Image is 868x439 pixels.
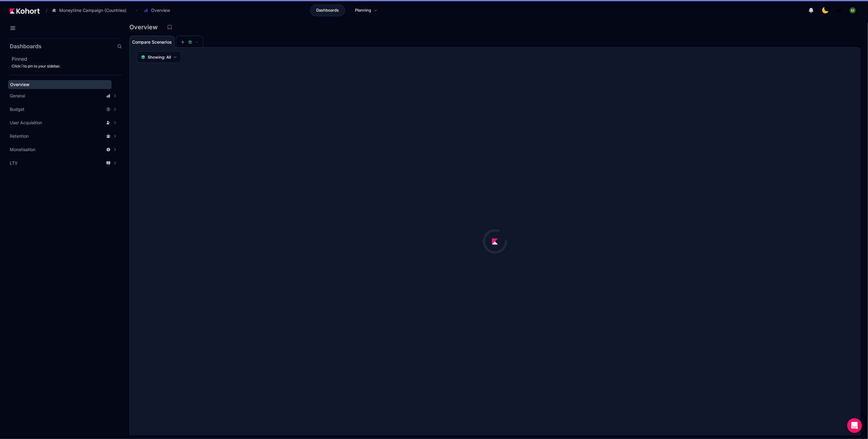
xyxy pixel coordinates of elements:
span: User Acquisition [10,120,42,126]
span: Planning [355,7,371,13]
a: Dashboards [310,5,345,16]
button: Showing: All [137,51,181,63]
a: Planning [349,5,384,16]
span: › [135,8,139,13]
button: Moneytime Campaign (Countries) [49,5,133,16]
h2: Pinned [12,55,122,63]
h3: Overview [129,24,161,30]
span: Showing: All [148,54,171,60]
span: Monetisation [10,147,35,153]
span: Compare Scenarios [132,40,172,44]
span: Overview [151,7,170,13]
span: General [10,93,25,99]
img: logo_MoneyTimeLogo_1_20250619094856634230.png [836,7,842,13]
span: Retention [10,133,29,139]
span: Dashboards [316,7,339,13]
span: Moneytime Campaign (Countries) [59,7,126,13]
img: Kohort logo [10,8,40,14]
span: LTV [10,160,18,166]
span: / [41,7,47,14]
button: Overview [140,5,176,16]
h2: Dashboards [10,44,42,49]
div: Open Intercom Messenger [847,418,862,433]
span: Overview [10,82,30,87]
a: Overview [8,80,112,89]
span: Budget [10,106,24,112]
div: Click to pin to your sidebar. [12,64,122,69]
